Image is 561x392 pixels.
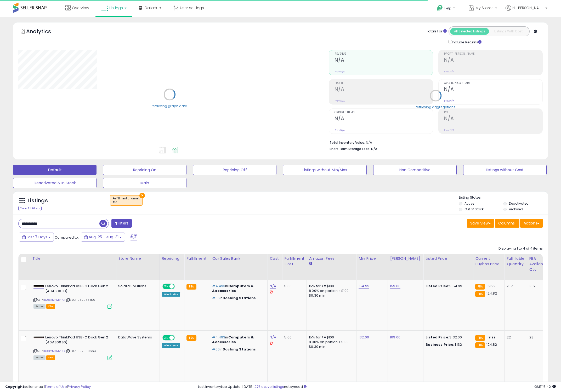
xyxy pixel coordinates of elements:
b: Lenovo ThinkPad USB-C Dock Gen 2 (40AS0090) [45,284,109,295]
span: Compared to: [55,235,79,240]
button: Columns [495,219,519,228]
label: Active [464,201,474,206]
h5: Analytics [26,28,61,36]
button: Main [103,178,186,188]
small: FBA [475,335,485,341]
span: Overview [72,5,89,10]
label: Archived [509,207,523,211]
button: Repricing On [103,165,186,175]
div: Store Name [118,256,157,261]
div: Retrieving aggregations.. [415,105,457,109]
div: Last InventoryLab Update: [DATE], not synced. [198,384,556,389]
button: Deactivated & In Stock [13,178,97,188]
span: #4,493 [212,335,225,340]
div: 1012 [529,284,545,289]
div: Title [32,256,114,261]
small: FBA [186,284,196,290]
a: Privacy Policy [68,384,91,389]
span: ON [163,336,169,340]
small: Amazon Fees. [309,261,312,266]
div: Win BuyBox [162,292,180,297]
span: 124.82 [486,291,497,296]
a: B082M4MVFG [44,298,65,302]
span: All listings currently available for purchase on Amazon [33,304,46,309]
span: My Stores [475,5,494,10]
button: Non Competitive [373,165,457,175]
span: All listings currently available for purchase on Amazon [33,355,46,360]
div: Totals For [426,29,447,34]
a: 276 active listings [254,384,284,389]
label: Out of Stock [464,207,484,211]
span: 119.99 [486,335,496,340]
span: Fulfillment channel : [113,197,140,204]
div: Amazon Fees [309,256,354,261]
div: Displaying 1 to 4 of 4 items [498,246,543,251]
span: FBA [46,355,55,360]
div: ASIN: [33,284,112,308]
span: Hi [PERSON_NAME] [512,5,544,10]
span: FBA [46,304,55,309]
div: Win BuyBox [162,343,180,348]
div: $0.30 min [309,344,352,349]
span: Aug-25 - Aug-31 [89,234,118,240]
div: $154.99 [426,284,469,289]
a: 169.00 [390,335,400,340]
div: 28 [529,335,545,340]
span: Docking Stations [223,347,256,352]
div: Retrieving graph data.. [151,103,189,108]
div: Include Returns [445,39,488,45]
span: Help [444,6,451,10]
div: Clear All Filters [18,206,42,211]
div: 707 [507,284,523,289]
div: Repricing [162,256,182,261]
div: fba [113,200,140,204]
p: Listing States: [459,195,548,200]
div: 8.00% on portion > $100 [309,289,352,293]
b: Listed Price: [426,335,449,340]
button: Repricing Off [193,165,276,175]
p: in [212,284,263,293]
div: Solara Solutions [118,284,156,289]
div: Fulfillment [186,256,208,261]
span: Computers & Accessories [212,284,254,293]
span: Listings [109,5,123,10]
div: 5.66 [284,335,303,340]
button: Save View [467,219,494,228]
span: DataHub [145,5,161,10]
p: in [212,347,263,352]
span: | SKU: 1052965459 [65,298,95,302]
p: in [212,335,263,344]
span: 119.99 [486,284,496,289]
div: Cur Sales Rank [212,256,265,261]
a: Hi [PERSON_NAME] [506,5,547,17]
span: | SKU: 1052960664 [65,349,96,353]
div: Fulfillable Quantity [507,256,525,267]
span: Last 7 Days [27,234,47,240]
small: FBA [475,291,485,297]
a: Terms of Use [45,384,67,389]
div: $0.30 min [309,293,352,298]
strong: Copyright [5,384,24,389]
b: Listed Price: [426,284,449,289]
span: 2025-09-8 15:42 GMT [534,384,556,389]
div: ASIN: [33,335,112,359]
label: Deactivated [509,201,529,206]
div: Current Buybox Price [475,256,502,267]
h5: Listings [28,197,48,204]
div: 15% for <= $100 [309,284,352,289]
div: Min Price [359,256,386,261]
i: Get Help [437,5,443,11]
a: 132.00 [359,335,369,340]
b: Lenovo ThinkPad USB-C Dock Gen 2 (40AS0090) [45,335,109,346]
span: Computers & Accessories [212,335,254,344]
a: B082M4MVFG [44,349,65,353]
div: FBA Available Qty [529,256,546,272]
span: #66 [212,347,219,352]
button: Aug-25 - Aug-31 [81,233,125,241]
span: 124.82 [486,342,497,347]
small: FBA [186,335,196,341]
button: Filters [111,219,132,228]
p: in [212,296,263,301]
div: 5.66 [284,284,303,289]
a: 154.99 [359,284,369,289]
